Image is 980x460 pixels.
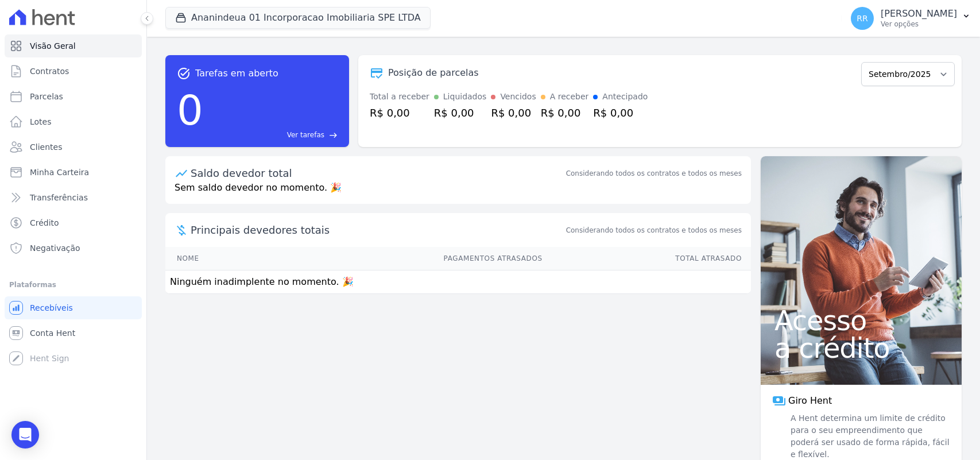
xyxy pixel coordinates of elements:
[566,225,742,235] span: Considerando todos os contratos e todos os meses
[9,278,137,292] div: Plataformas
[30,327,75,339] span: Conta Hent
[491,105,536,121] div: R$ 0,00
[30,65,69,77] span: Contratos
[11,421,39,449] div: Open Intercom Messenger
[30,302,73,314] span: Recebíveis
[566,168,742,179] div: Considerando todos os contratos e todos os meses
[5,136,142,159] a: Clientes
[195,67,278,80] span: Tarefas em aberto
[881,20,957,29] p: Ver opções
[191,222,564,238] span: Principais devedores totais
[543,247,751,270] th: Total Atrasado
[165,7,431,29] button: Ananindeua 01 Incorporacao Imobiliaria SPE LTDA
[541,105,589,121] div: R$ 0,00
[842,2,980,34] button: RR [PERSON_NAME] Ver opções
[165,181,751,204] p: Sem saldo devedor no momento. 🎉
[208,130,338,140] a: Ver tarefas east
[191,165,564,181] div: Saldo devedor total
[774,334,948,362] span: a crédito
[602,91,648,103] div: Antecipado
[30,116,52,127] span: Lotes
[857,14,867,22] span: RR
[329,131,338,140] span: east
[5,85,142,108] a: Parcelas
[5,34,142,57] a: Visão Geral
[370,105,429,121] div: R$ 0,00
[500,91,536,103] div: Vencidos
[5,186,142,209] a: Transferências
[434,105,487,121] div: R$ 0,00
[388,66,479,80] div: Posição de parcelas
[5,237,142,260] a: Negativação
[270,247,543,270] th: Pagamentos Atrasados
[5,60,142,83] a: Contratos
[370,91,429,103] div: Total a receber
[30,91,63,102] span: Parcelas
[550,91,589,103] div: A receber
[30,192,88,203] span: Transferências
[30,141,62,153] span: Clientes
[5,211,142,234] a: Crédito
[30,167,89,178] span: Minha Carteira
[5,296,142,319] a: Recebíveis
[177,80,203,140] div: 0
[593,105,648,121] div: R$ 0,00
[165,270,751,294] td: Ninguém inadimplente no momento. 🎉
[30,40,76,52] span: Visão Geral
[165,247,270,270] th: Nome
[5,161,142,184] a: Minha Carteira
[5,110,142,133] a: Lotes
[443,91,487,103] div: Liquidados
[881,8,957,20] p: [PERSON_NAME]
[774,307,948,334] span: Acesso
[287,130,324,140] span: Ver tarefas
[30,242,80,254] span: Negativação
[788,394,832,408] span: Giro Hent
[5,322,142,345] a: Conta Hent
[177,67,191,80] span: task_alt
[30,217,59,229] span: Crédito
